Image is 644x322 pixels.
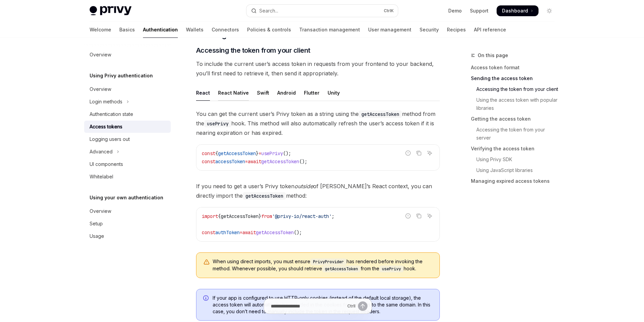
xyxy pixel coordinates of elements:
span: await [242,229,256,236]
a: API reference [474,22,506,38]
button: Toggle Advanced section [84,146,171,158]
a: Connectors [212,22,239,38]
span: (); [294,229,302,236]
span: { [215,150,218,156]
a: UI components [84,158,171,170]
a: Security [420,22,439,38]
button: Copy the contents from the code block [414,149,423,157]
span: You can get the current user’s Privy token as a string using the method from the hook. This metho... [196,109,440,138]
a: Overview [84,49,171,61]
span: const [202,150,215,156]
div: Android [277,85,296,101]
div: Advanced [90,148,113,156]
span: await [248,158,261,165]
div: Authentication state [90,110,133,118]
h5: Using your own authentication [90,194,163,202]
span: getAccessToken [221,213,259,219]
a: Setup [84,218,171,230]
svg: Warning [203,259,210,266]
code: PrivyProvider [310,258,347,265]
em: outside [294,183,313,190]
span: If your app is configured to use HTTP-only cookies (instead of the default local storage), the ac... [213,295,433,315]
span: '@privy-io/react-auth' [272,213,332,219]
button: Send message [358,301,367,311]
div: Swift [257,85,269,101]
div: Overview [90,85,111,93]
a: Sending the access token [471,73,560,84]
span: ; [332,213,334,219]
span: = [240,229,242,236]
span: getAccessToken [256,229,294,236]
div: Search... [259,7,278,15]
span: = [245,158,248,165]
a: Whitelabel [84,171,171,183]
code: usePrivy [379,266,404,272]
a: Accessing the token from your server [471,124,560,143]
button: Ask AI [425,149,434,157]
div: Access tokens [90,123,122,131]
span: authToken [215,229,240,236]
a: Accessing the token from your client [471,84,560,95]
div: Overview [90,51,111,59]
a: Usage [84,230,171,242]
span: (); [299,158,307,165]
div: Unity [328,85,340,101]
code: usePrivy [204,120,231,127]
img: light logo [90,6,132,16]
div: Logging users out [90,135,130,143]
button: Copy the contents from the code block [414,212,423,220]
a: Basics [119,22,135,38]
div: UI components [90,160,123,168]
code: getAccessToken [322,266,361,272]
span: getAccessToken [218,150,256,156]
button: Open search [246,5,398,17]
span: When using direct imports, you must ensure has rendered before invoking the method. Whenever poss... [213,258,433,272]
a: Transaction management [299,22,360,38]
span: Ctrl K [384,8,394,14]
code: getAccessToken [243,192,286,200]
a: Policies & controls [247,22,291,38]
code: getAccessToken [359,110,402,118]
span: accessToken [215,158,245,165]
a: Dashboard [497,5,539,16]
a: Using Privy SDK [471,154,560,165]
h5: Using Privy authentication [90,72,153,80]
span: { [218,213,221,219]
a: Authentication state [84,108,171,120]
a: Getting the access token [471,114,560,124]
span: = [259,150,261,156]
a: Recipes [447,22,466,38]
a: Support [470,7,488,14]
a: Verifying the access token [471,143,560,154]
a: Overview [84,205,171,217]
input: Ask a question... [271,299,344,314]
span: } [256,150,259,156]
a: Wallets [186,22,204,38]
span: usePrivy [261,150,283,156]
span: import [202,213,218,219]
a: User management [368,22,411,38]
span: const [202,229,215,236]
div: React [196,85,210,101]
button: Report incorrect code [404,149,412,157]
a: Logging users out [84,133,171,145]
span: Dashboard [502,7,528,14]
span: from [261,213,272,219]
a: Access tokens [84,121,171,133]
span: To include the current user’s access token in requests from your frontend to your backend, you’ll... [196,59,440,78]
a: Access token format [471,62,560,73]
a: Authentication [143,22,178,38]
div: Overview [90,207,111,215]
span: getAccessToken [261,158,299,165]
a: Managing expired access tokens [471,176,560,187]
a: Demo [448,7,462,14]
button: Toggle dark mode [544,5,555,16]
span: If you need to get a user’s Privy token of [PERSON_NAME]’s React context, you can directly import... [196,181,440,200]
a: Overview [84,83,171,95]
button: Report incorrect code [404,212,412,220]
a: Using JavaScript libraries [471,165,560,176]
div: React Native [218,85,249,101]
button: Ask AI [425,212,434,220]
button: Toggle Login methods section [84,96,171,108]
div: Whitelabel [90,173,113,181]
